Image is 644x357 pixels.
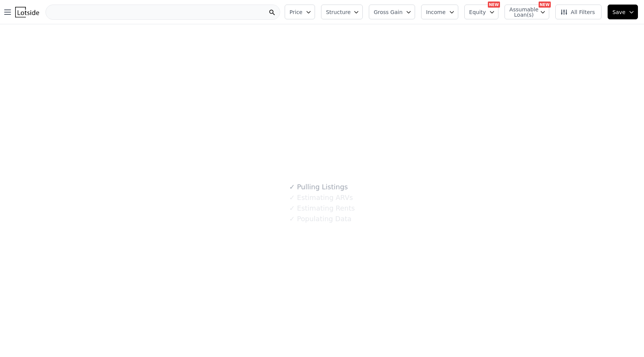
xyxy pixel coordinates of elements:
div: Estimating ARVs [289,192,353,203]
div: Estimating Rents [289,203,355,214]
span: Assumable Loan(s) [509,7,534,17]
span: ✓ [289,204,295,212]
img: Lotside [15,7,39,17]
div: Populating Data [289,214,351,224]
span: All Filters [560,8,595,16]
button: Gross Gain [369,5,415,19]
div: NEW [488,2,500,8]
button: Equity [464,5,498,19]
button: All Filters [555,5,602,19]
span: Price [290,8,302,16]
span: ✓ [289,183,295,191]
span: ✓ [289,194,295,201]
button: Income [421,5,458,19]
button: Assumable Loan(s) [505,5,549,19]
span: Structure [326,8,350,16]
span: Equity [469,8,486,16]
span: Save [613,8,625,16]
div: NEW [539,2,551,8]
span: Gross Gain [374,8,403,16]
button: Price [285,5,315,19]
button: Save [608,5,638,19]
span: Income [426,8,446,16]
button: Structure [321,5,363,19]
span: ✓ [289,215,295,223]
div: Pulling Listings [289,182,348,192]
